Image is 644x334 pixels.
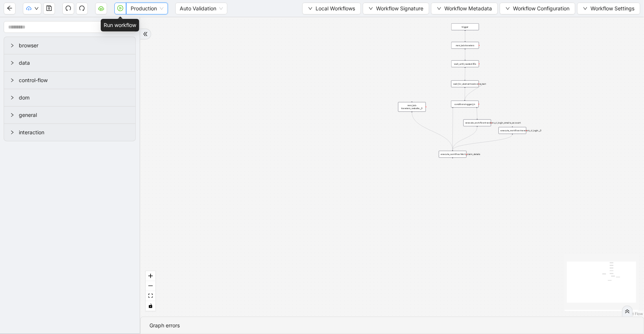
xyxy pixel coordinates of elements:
div: general [4,107,135,124]
span: down [437,6,441,11]
g: Edge from new_tab: travelers_website__0 to execute_workflow:fetch_claim_details [412,112,452,150]
span: right [10,113,14,117]
div: execute_workflow:fetch_claim_detailsplus-circle [439,151,466,158]
span: right [10,78,14,82]
div: new_tab: travelers_website__0 [398,102,426,112]
span: Workflow Configuration [513,4,569,13]
span: right [10,130,14,135]
span: general [19,111,130,119]
button: downWorkflow Signature [363,3,429,14]
div: data [4,54,135,71]
button: save [43,3,55,14]
span: Auto Validation [180,3,223,14]
span: play-circle [117,5,123,11]
div: browser [4,37,135,54]
div: Graph errors [149,321,635,330]
button: cloud-uploaddown [23,3,41,14]
span: Workflow Metadata [444,4,492,13]
g: Edge from execute_workflow:travelers_cl_login__0 to execute_workflow:fetch_claim_details [453,135,513,150]
button: cloud-server [95,3,107,14]
div: Run workflow [101,19,139,31]
button: downLocal Workflows [302,3,361,14]
a: React Flow attribution [624,311,643,316]
span: cloud-upload [26,6,31,11]
div: new_tab:travelers [451,42,479,49]
div: conditions:logged_in [451,101,479,108]
div: execute_workflow:travelers_cl_login_smaira_account [464,119,491,126]
span: down [369,6,373,11]
span: double-right [625,309,630,314]
button: arrow-left [4,3,16,14]
span: right [10,43,14,48]
g: Edge from wait_for_element:welcome_text to conditions:logged_in [465,84,482,100]
span: down [34,6,39,11]
span: down [506,6,510,11]
g: Edge from conditions:logged_in to execute_workflow:fetch_claim_details [453,108,453,150]
div: interaction [4,124,135,141]
div: dom [4,89,135,106]
span: interaction [19,128,130,136]
span: Workflow Settings [590,4,634,13]
button: zoom in [146,271,155,281]
span: arrow-left [7,5,13,11]
button: play-circle [114,3,126,14]
div: wait_for_element:welcome_text [451,80,479,87]
span: Local Workflows [316,4,355,13]
span: redo [79,5,85,11]
span: right [10,61,14,65]
div: execute_workflow:travelers_cl_login__0 [499,127,526,134]
div: wait_until_loaded:30s [451,60,479,67]
span: save [46,5,52,11]
button: downWorkflow Metadata [431,3,498,14]
button: zoom out [146,281,155,291]
span: Production [131,3,163,14]
button: downWorkflow Configuration [500,3,575,14]
button: downWorkflow Settings [577,3,640,14]
span: down [583,6,588,11]
span: cloud-server [98,5,104,11]
span: plus-circle [450,161,455,165]
div: trigger [451,23,479,30]
g: Edge from execute_workflow:travelers_cl_login_smaira_account to execute_workflow:fetch_claim_details [453,127,478,150]
span: control-flow [19,76,130,84]
span: Workflow Signature [376,4,423,13]
button: undo [62,3,74,14]
span: data [19,59,130,67]
button: fit view [146,291,155,301]
span: double-right [143,31,148,37]
div: execute_workflow:fetch_claim_details [439,151,466,158]
button: redo [76,3,88,14]
button: toggle interactivity [146,301,155,311]
span: dom [19,94,130,102]
span: right [10,95,14,100]
span: down [308,6,313,11]
span: browser [19,41,130,50]
div: control-flow [4,72,135,89]
span: undo [65,5,71,11]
